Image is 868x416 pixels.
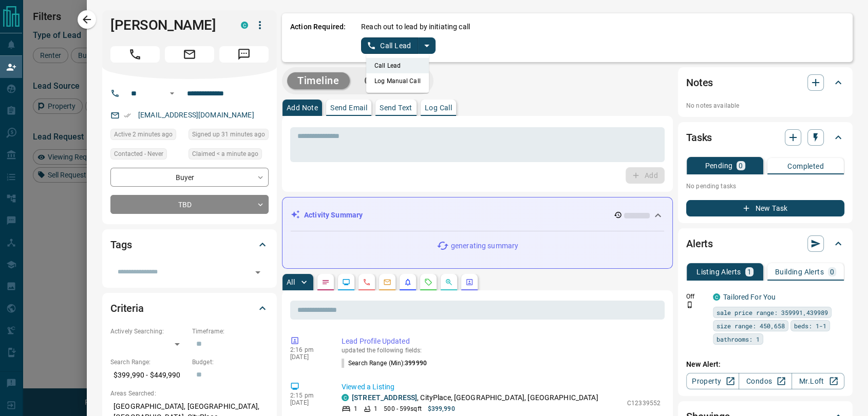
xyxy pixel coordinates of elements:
[110,367,187,384] p: $399,990 - $449,990
[342,359,427,368] p: Search Range (Min) :
[110,17,225,33] h1: [PERSON_NAME]
[110,327,187,336] p: Actively Searching:
[110,296,269,321] div: Criteria
[723,293,776,301] a: Tailored For You
[124,112,131,119] svg: Email Verified
[686,359,844,370] p: New Alert:
[110,46,160,63] span: Call
[110,232,269,257] div: Tags
[114,149,163,159] span: Contacted - Never
[451,241,518,251] p: generating summary
[251,265,265,280] button: Open
[290,399,326,406] p: [DATE]
[290,392,326,399] p: 2:15 pm
[686,231,844,256] div: Alerts
[110,195,269,214] div: TBD
[627,399,661,408] p: C12339552
[361,37,436,54] div: split button
[110,300,144,316] h2: Criteria
[192,358,269,367] p: Budget:
[110,236,131,253] h2: Tags
[705,162,732,169] p: Pending
[354,404,357,413] p: 1
[110,389,269,398] p: Areas Searched:
[342,347,661,354] p: updated the following fields:
[380,104,412,111] p: Send Text
[696,268,741,275] p: Listing Alerts
[794,321,826,331] span: beds: 1-1
[686,70,844,95] div: Notes
[686,373,739,389] a: Property
[445,278,453,286] svg: Opportunities
[219,46,269,63] span: Message
[352,393,417,402] a: [STREET_ADDRESS]
[428,404,455,413] p: $399,990
[110,358,187,367] p: Search Range:
[716,307,828,318] span: sale price range: 359991,439989
[304,210,363,221] p: Activity Summary
[342,278,350,286] svg: Lead Browsing Activity
[686,101,844,110] p: No notes available
[342,382,661,392] p: Viewed a Listing
[290,346,326,353] p: 2:16 pm
[686,292,707,301] p: Off
[686,301,693,308] svg: Push Notification Only
[188,148,269,163] div: Mon Oct 13 2025
[384,404,421,413] p: 500 - 599 sqft
[110,168,269,187] div: Buyer
[465,278,474,286] svg: Agent Actions
[322,278,330,286] svg: Notes
[363,278,371,286] svg: Calls
[352,392,598,403] p: , CityPlace, [GEOGRAPHIC_DATA], [GEOGRAPHIC_DATA]
[383,278,391,286] svg: Emails
[114,129,173,140] span: Active 2 minutes ago
[330,104,367,111] p: Send Email
[192,129,265,140] span: Signed up 31 minutes ago
[424,278,432,286] svg: Requests
[775,268,824,275] p: Building Alerts
[716,334,760,344] span: bathrooms: 1
[342,394,349,401] div: condos.ca
[686,200,844,216] button: New Task
[290,22,346,54] p: Action Required:
[188,129,269,143] div: Mon Oct 13 2025
[290,353,326,361] p: [DATE]
[830,268,834,275] p: 0
[739,162,743,169] p: 0
[354,72,428,89] button: Campaigns
[791,373,844,389] a: Mr.Loft
[291,206,664,225] div: Activity Summary
[686,125,844,150] div: Tasks
[747,268,751,275] p: 1
[686,235,713,252] h2: Alerts
[787,163,824,170] p: Completed
[686,179,844,194] p: No pending tasks
[192,149,258,159] span: Claimed < a minute ago
[716,321,785,331] span: size range: 450,658
[138,111,254,119] a: [EMAIL_ADDRESS][DOMAIN_NAME]
[366,58,429,73] li: Call Lead
[713,293,720,301] div: condos.ca
[686,74,713,91] h2: Notes
[739,373,791,389] a: Condos
[361,37,418,54] button: Call Lead
[405,360,427,367] span: 399990
[404,278,412,286] svg: Listing Alerts
[374,404,378,413] p: 1
[342,336,661,347] p: Lead Profile Updated
[241,22,248,29] div: condos.ca
[287,72,350,89] button: Timeline
[165,46,214,63] span: Email
[287,104,318,111] p: Add Note
[287,279,295,286] p: All
[166,87,178,100] button: Open
[366,73,429,89] li: Log Manual Call
[192,327,269,336] p: Timeframe:
[110,129,183,143] div: Mon Oct 13 2025
[425,104,452,111] p: Log Call
[686,129,712,146] h2: Tasks
[361,22,470,32] p: Reach out to lead by initiating call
